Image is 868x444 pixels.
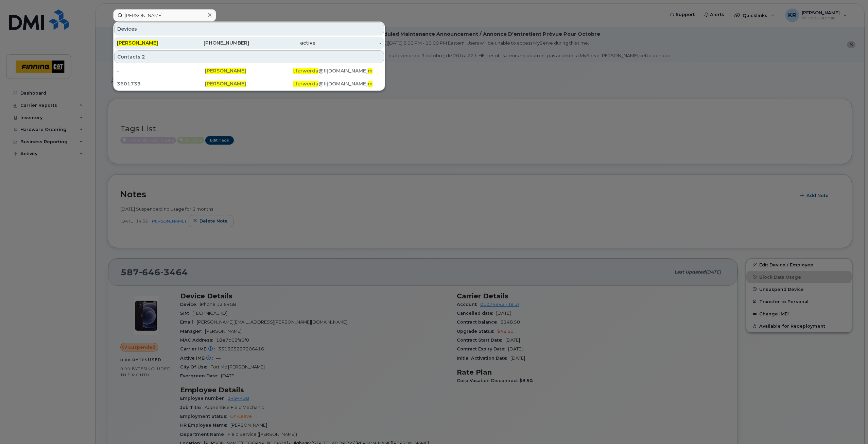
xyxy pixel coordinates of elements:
a: -[PERSON_NAME]tferwerda@fi[DOMAIN_NAME]m [114,65,384,77]
div: [PHONE_NUMBER] [183,39,249,46]
div: Devices [114,22,384,35]
span: m [368,68,372,74]
span: m [368,81,372,87]
span: [PERSON_NAME] [205,81,246,87]
span: [PERSON_NAME] [205,68,246,74]
span: [PERSON_NAME] [117,40,158,46]
div: active [249,39,315,46]
div: @f [DOMAIN_NAME] [293,67,381,74]
div: @f [DOMAIN_NAME] [293,80,381,87]
span: tferwerda [293,68,318,74]
div: 3601739 [117,80,205,87]
a: 3601739[PERSON_NAME]tferwerda@fi[DOMAIN_NAME]m [114,78,384,90]
div: Contacts [114,50,384,63]
span: tferwerda [293,81,318,87]
div: - [315,39,382,46]
a: [PERSON_NAME][PHONE_NUMBER]active- [114,37,384,49]
div: - [117,67,205,74]
iframe: Messenger Launcher [838,414,863,439]
span: 2 [142,53,145,60]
